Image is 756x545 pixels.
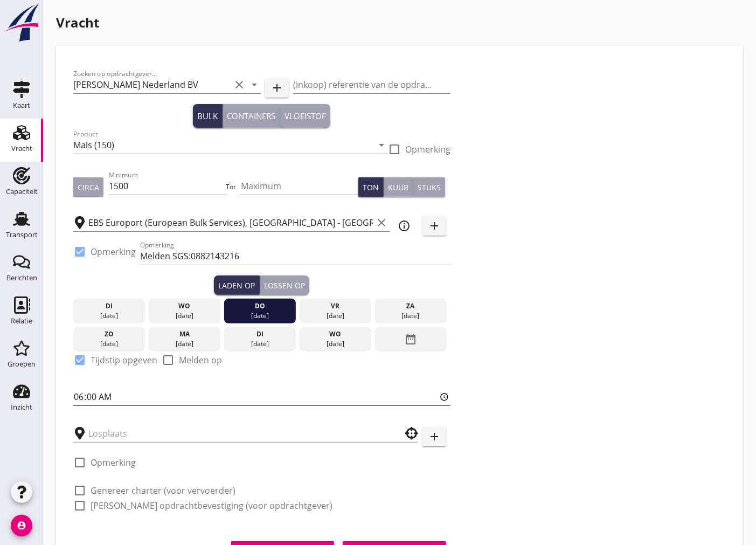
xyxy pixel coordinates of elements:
[91,485,235,496] label: Genereer charter (voor vervoerder)
[76,339,142,349] div: [DATE]
[375,139,388,151] i: arrow_drop_down
[280,104,330,128] button: Vloeistof
[11,404,32,411] div: Inzicht
[13,102,30,109] div: Kaart
[428,219,441,232] i: add
[218,280,255,291] div: Laden op
[428,430,441,443] i: add
[78,182,99,193] div: Circa
[413,177,445,197] button: Stuks
[197,110,218,122] div: Bulk
[264,280,305,291] div: Lossen op
[214,275,260,295] button: Laden op
[377,301,443,311] div: za
[388,182,408,193] div: Kuub
[375,216,388,229] i: clear
[73,177,103,197] button: Circa
[91,457,136,468] label: Opmerking
[227,329,293,339] div: di
[76,301,142,311] div: di
[302,301,369,311] div: vr
[88,425,388,442] input: Losplaats
[226,182,241,192] div: Tot
[248,78,261,91] i: arrow_drop_down
[223,104,280,128] button: Containers
[91,246,136,257] label: Opmerking
[227,311,293,321] div: [DATE]
[6,188,38,195] div: Capaciteit
[241,177,358,195] input: Maximum
[76,311,142,321] div: [DATE]
[91,500,332,511] label: [PERSON_NAME] opdrachtbevestiging (voor opdrachtgever)
[88,214,373,231] input: Laadplaats
[260,275,309,295] button: Lossen op
[73,136,373,154] input: Product
[8,361,36,368] div: Groepen
[302,311,369,321] div: [DATE]
[293,76,450,93] input: (inkoop) referentie van de opdrachtgever
[377,311,443,321] div: [DATE]
[6,231,38,238] div: Transport
[140,247,450,265] input: Opmerking
[179,355,222,365] label: Melden op
[6,274,37,281] div: Berichten
[302,339,369,349] div: [DATE]
[358,177,384,197] button: Ton
[398,219,411,232] i: info_outline
[384,177,413,197] button: Kuub
[11,145,32,152] div: Vracht
[11,318,32,325] div: Relatie
[151,311,218,321] div: [DATE]
[302,329,369,339] div: wo
[271,81,283,94] i: add
[91,355,157,365] label: Tijdstip opgeven
[363,182,379,193] div: Ton
[227,301,293,311] div: do
[233,78,246,91] i: clear
[418,182,441,193] div: Stuks
[11,515,32,536] i: account_circle
[151,339,218,349] div: [DATE]
[227,339,293,349] div: [DATE]
[56,13,743,32] h1: Vracht
[193,104,223,128] button: Bulk
[2,3,41,43] img: logo-small.a267ee39.svg
[404,329,417,349] i: date_range
[76,329,142,339] div: zo
[109,177,226,195] input: Minimum
[227,110,275,122] div: Containers
[151,329,218,339] div: ma
[151,301,218,311] div: wo
[405,144,450,155] label: Opmerking
[73,76,231,93] input: Zoeken op opdrachtgever...
[285,110,326,122] div: Vloeistof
